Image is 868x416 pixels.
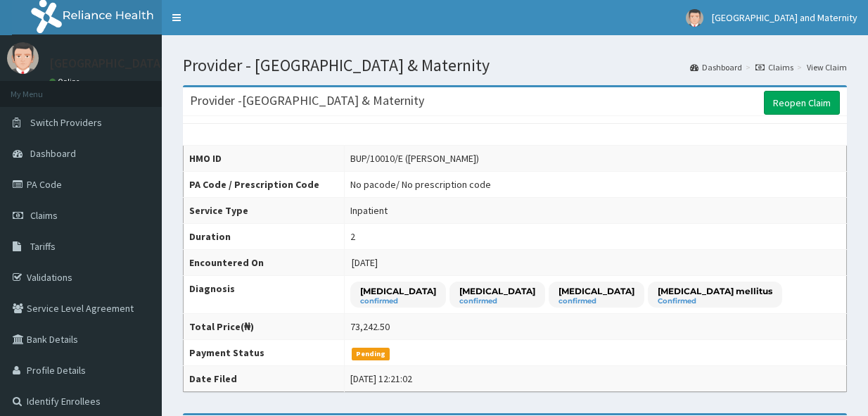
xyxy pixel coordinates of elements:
[712,11,857,24] span: [GEOGRAPHIC_DATA] and Maternity
[764,91,840,115] a: Reopen Claim
[30,209,58,222] span: Claims
[30,240,56,253] span: Tariffs
[360,285,436,297] p: [MEDICAL_DATA]
[184,250,345,276] th: Encountered On
[350,320,390,334] div: 73,242.50
[184,366,345,392] th: Date Filed
[30,147,76,160] span: Dashboard
[360,298,436,305] small: confirmed
[184,198,345,224] th: Service Type
[350,151,479,165] div: BUP/10010/E ([PERSON_NAME])
[7,42,39,74] img: User Image
[184,172,345,198] th: PA Code / Prescription Code
[459,285,535,297] p: [MEDICAL_DATA]
[184,146,345,172] th: HMO ID
[184,314,345,340] th: Total Price(₦)
[559,285,634,297] p: [MEDICAL_DATA]
[459,298,535,305] small: confirmed
[350,177,491,191] div: No pacode / No prescription code
[49,57,245,70] p: [GEOGRAPHIC_DATA] and Maternity
[686,9,703,27] img: User Image
[190,94,424,107] h3: Provider - [GEOGRAPHIC_DATA] & Maternity
[30,116,102,129] span: Switch Providers
[350,372,412,386] div: [DATE] 12:21:02
[807,61,847,73] a: View Claim
[184,276,345,314] th: Diagnosis
[352,256,378,269] span: [DATE]
[350,203,388,218] div: Inpatient
[755,61,793,73] a: Claims
[350,229,355,244] div: 2
[658,285,772,297] p: [MEDICAL_DATA] mellitus
[184,224,345,250] th: Duration
[183,56,847,75] h1: Provider - [GEOGRAPHIC_DATA] & Maternity
[184,340,345,366] th: Payment Status
[49,77,83,87] a: Online
[658,298,772,305] small: Confirmed
[352,348,390,360] span: Pending
[690,61,742,73] a: Dashboard
[559,298,634,305] small: confirmed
